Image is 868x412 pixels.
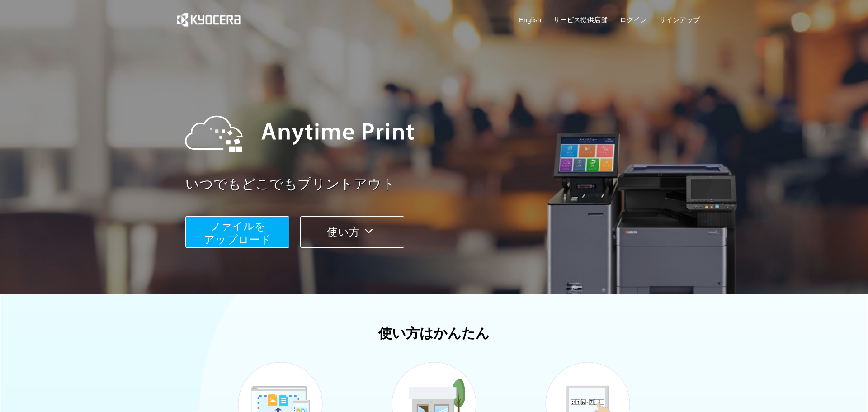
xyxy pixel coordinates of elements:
button: 使い方 [300,216,404,248]
a: サービス提供店舗 [553,15,608,24]
a: English [519,15,541,24]
a: いつでもどこでもプリントアウト [185,175,705,194]
a: サインアップ [659,15,700,24]
button: ファイルを​​アップロード [185,216,289,248]
span: ファイルを ​​アップロード [204,220,271,246]
a: ログイン [620,15,647,24]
